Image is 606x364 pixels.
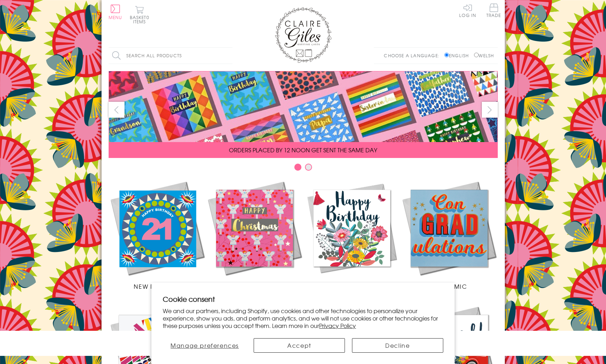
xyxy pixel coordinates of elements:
a: Academic [400,180,498,290]
span: ORDERS PLACED BY 12 NOON GET SENT THE SAME DAY [229,146,377,154]
button: Carousel Page 1 (Current Slide) [294,164,301,171]
button: Basket0 items [130,6,149,24]
button: Manage preferences [163,338,247,353]
span: 0 items [133,14,149,25]
a: Birthdays [303,180,400,290]
button: Menu [109,5,122,19]
a: Log In [459,4,476,17]
input: Search [225,48,232,64]
button: next [482,102,498,118]
p: We and our partners, including Shopify, use cookies and other technologies to personalize your ex... [163,307,443,329]
div: Carousel Pagination [109,163,498,174]
a: Trade [486,4,501,19]
button: Carousel Page 2 [305,164,312,171]
span: Menu [109,14,122,20]
input: Search all products [109,48,232,64]
img: Claire Giles Greetings Cards [275,7,331,63]
span: New Releases [134,282,180,290]
span: Manage preferences [171,341,239,350]
label: Welsh [474,52,494,59]
span: Birthdays [335,282,369,290]
p: Choose a language: [384,52,443,59]
button: Decline [352,338,443,353]
button: prev [109,102,125,118]
label: English [444,52,472,59]
span: Christmas [236,282,272,290]
button: Accept [254,338,345,353]
a: Christmas [206,180,303,290]
span: Trade [486,4,501,17]
input: Welsh [474,53,479,57]
h2: Cookie consent [163,294,443,304]
span: Academic [431,282,467,290]
a: New Releases [109,180,206,290]
a: Privacy Policy [319,321,356,330]
input: English [444,53,449,57]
